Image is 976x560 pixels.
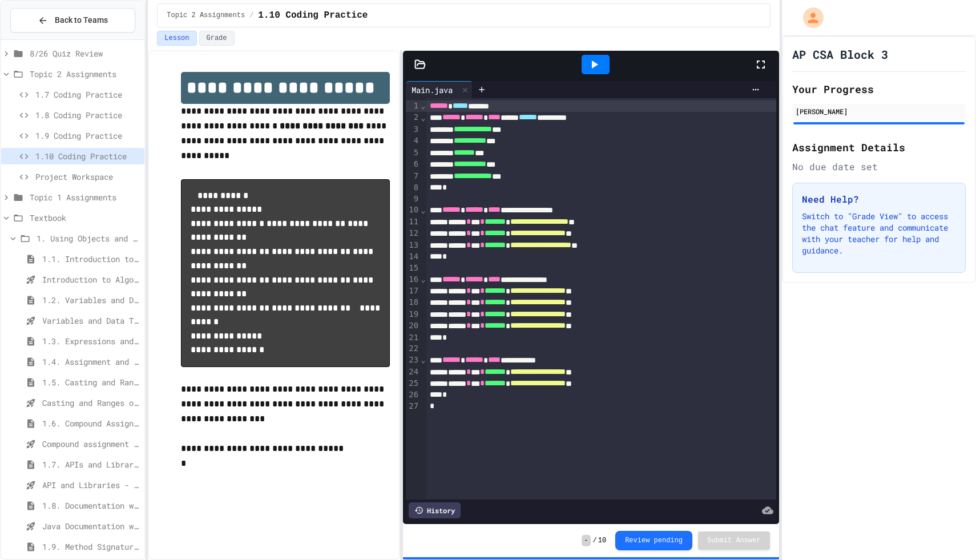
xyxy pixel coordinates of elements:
div: 27 [406,401,420,412]
span: 1.5. Casting and Ranges of Values [42,376,140,388]
span: Fold line [420,206,426,215]
span: Submit Answer [707,536,761,545]
span: Compound assignment operators - Quiz [42,438,140,450]
span: 1.10 Coding Practice [35,150,140,162]
button: Lesson [157,31,196,46]
div: [PERSON_NAME] [796,106,962,116]
span: Java Documentation with Comments - Topic 1.8 [42,520,140,532]
span: 1.7. APIs and Libraries [42,458,140,470]
div: 8 [406,182,420,194]
div: Main.java [406,81,473,98]
button: Back to Teams [10,8,135,33]
span: Textbook [30,212,140,224]
div: My Account [791,5,826,31]
span: Topic 1 Assignments [30,191,140,203]
span: 1.8. Documentation with Comments and Preconditions [42,499,140,511]
span: 10 [598,536,606,545]
span: 1.8 Coding Practice [35,109,140,121]
span: Project Workspace [35,171,140,183]
div: 15 [406,263,420,274]
div: 10 [406,204,420,216]
span: 1.6. Compound Assignment Operators [42,417,140,429]
div: 6 [406,159,420,170]
div: 17 [406,285,420,297]
div: 14 [406,251,420,263]
div: 24 [406,366,420,378]
div: 22 [406,343,420,354]
h3: Need Help? [802,192,956,206]
span: Back to Teams [55,14,108,26]
span: 1.9. Method Signatures [42,541,140,553]
div: 13 [406,240,420,251]
div: 16 [406,274,420,285]
span: Fold line [420,113,426,122]
div: 21 [406,332,420,344]
span: Introduction to Algorithms, Programming, and Compilers [42,273,140,285]
div: 11 [406,216,420,228]
span: 1.4. Assignment and Input [42,356,140,368]
div: 9 [406,194,420,205]
div: 26 [406,389,420,401]
div: Main.java [406,84,458,96]
span: 1.2. Variables and Data Types [42,294,140,306]
div: 5 [406,147,420,159]
h2: Assignment Details [792,139,966,155]
div: 20 [406,320,420,332]
span: API and Libraries - Topic 1.7 [42,479,140,491]
div: No due date set [792,160,966,174]
span: 1.1. Introduction to Algorithms, Programming, and Compilers [42,253,140,265]
div: 12 [406,228,420,239]
div: 25 [406,378,420,389]
span: Fold line [420,275,426,284]
div: History [409,502,461,518]
span: 8/26 Quiz Review [30,47,140,59]
div: 18 [406,297,420,308]
span: 1.9 Coding Practice [35,130,140,142]
button: Review pending [615,531,692,550]
h1: AP CSA Block 3 [792,46,888,62]
div: 2 [406,112,420,123]
span: - [582,535,590,546]
button: Submit Answer [698,531,770,550]
span: Topic 2 Assignments [167,11,245,20]
span: Variables and Data Types - Quiz [42,315,140,327]
span: 1.3. Expressions and Output [New] [42,335,140,347]
div: 23 [406,354,420,366]
button: Grade [199,31,235,46]
span: / [593,536,597,545]
span: 1.10 Coding Practice [258,9,368,22]
span: / [249,11,253,20]
span: 1.7 Coding Practice [35,88,140,100]
div: 4 [406,135,420,147]
span: Fold line [420,355,426,364]
span: 1. Using Objects and Methods [37,232,140,244]
h2: Your Progress [792,81,966,97]
div: 19 [406,309,420,320]
div: 7 [406,171,420,182]
span: Fold line [420,101,426,110]
span: Casting and Ranges of variables - Quiz [42,397,140,409]
span: Topic 2 Assignments [30,68,140,80]
div: 3 [406,124,420,135]
div: 1 [406,100,420,112]
p: Switch to "Grade View" to access the chat feature and communicate with your teacher for help and ... [802,211,956,256]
